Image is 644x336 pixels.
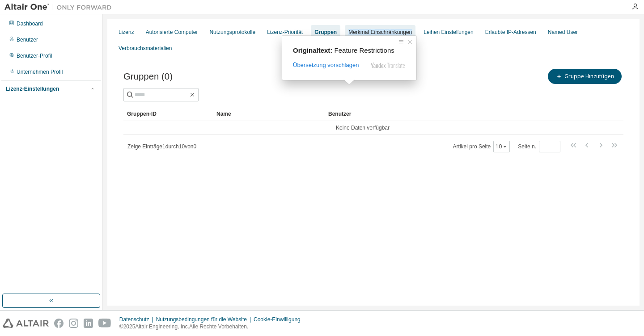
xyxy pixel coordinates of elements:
[496,143,508,150] button: 10
[348,29,412,35] ya-tr-span: Merkmal Einschränkungen
[69,319,78,328] img: instagram.svg
[98,319,111,328] img: youtube.svg
[17,69,63,75] ya-tr-span: Unternehmen Profil
[336,125,390,131] ya-tr-span: Keine Daten verfügbar
[3,319,49,328] img: altair_logo.svg
[209,29,255,35] ya-tr-span: Nutzungsprotokolle
[119,45,172,51] ya-tr-span: Verbrauchsmaterialien
[156,316,247,323] ya-tr-span: Nutzungsbedingungen für die Website
[185,143,193,150] ya-tr-span: von
[564,73,614,80] ya-tr-span: Gruppe Hinzufügen
[518,143,536,150] ya-tr-span: Seite n.
[146,29,198,35] ya-tr-span: Autorisierte Computer
[453,143,491,150] ya-tr-span: Artikel pro Seite
[267,29,303,35] ya-tr-span: Lizenz-Priorität
[17,37,38,43] ya-tr-span: Benutzer
[4,3,116,12] img: Altair Eines
[548,29,578,35] ya-tr-span: Named User
[119,29,134,35] ya-tr-span: Lizenz
[293,61,359,69] span: Übersetzung vorschlagen
[119,316,149,323] ya-tr-span: Datenschutz
[548,69,622,84] button: Gruppe Hinzufügen
[193,143,196,150] ya-tr-span: 0
[17,21,43,27] ya-tr-span: Dashboard
[127,143,162,150] ya-tr-span: Zeige Einträge
[84,319,93,328] img: linkedin.svg
[335,46,394,54] span: Feature Restrictions
[17,53,52,59] ya-tr-span: Benutzer-Profil
[119,323,123,330] ya-tr-span: ©
[293,46,332,54] span: Originaltext:
[485,29,536,35] ya-tr-span: Erlaubte IP-Adressen
[189,323,248,330] ya-tr-span: Alle Rechte Vorbehalten.
[424,29,473,35] ya-tr-span: Leihen Einstellungen
[123,71,173,81] ya-tr-span: Gruppen (0)
[216,111,231,117] ya-tr-span: Name
[314,29,337,35] ya-tr-span: Gruppen
[165,143,179,150] ya-tr-span: durch
[162,143,165,150] ya-tr-span: 1
[54,319,64,328] img: facebook.svg
[254,316,301,323] ya-tr-span: Cookie-Einwilligung
[6,86,59,92] ya-tr-span: Lizenz-Einstellungen
[123,323,136,330] ya-tr-span: 2025
[328,111,351,117] ya-tr-span: Benutzer
[179,143,185,150] ya-tr-span: 10
[135,323,189,330] ya-tr-span: Altair Engineering, Inc.
[127,111,157,117] ya-tr-span: Gruppen-ID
